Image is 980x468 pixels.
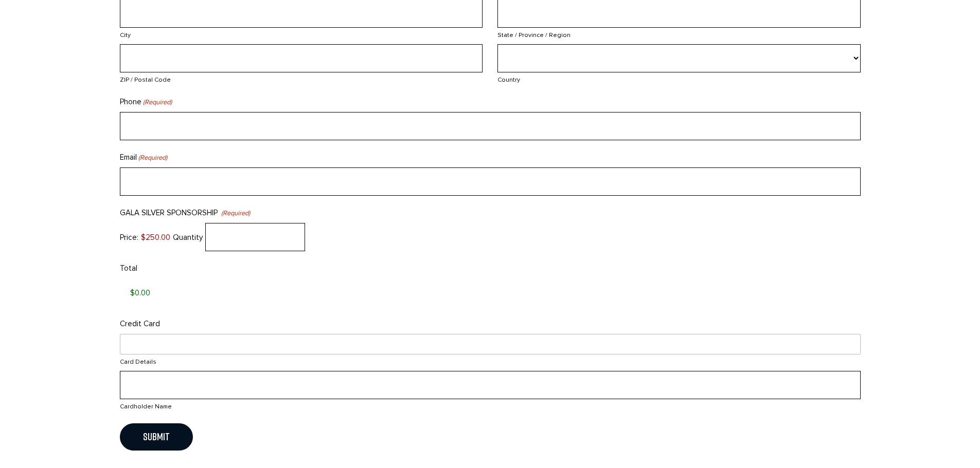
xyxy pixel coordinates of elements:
iframe: Secure card payment input frame [126,340,855,349]
label: Total [120,262,137,274]
label: State / Province / Region [497,28,861,40]
label: Phone [120,96,172,108]
label: Country [497,72,861,85]
label: ZIP / Postal Code [120,72,483,85]
label: Quantity [173,233,203,242]
label: Cardholder Name [120,399,861,411]
span: GALA SILVER SPONSORSHIP [120,208,218,217]
label: City [120,28,483,40]
span: $250.00 [141,233,170,242]
label: Credit Card [120,317,160,330]
label: Card Details [120,354,861,367]
input: Submit [120,423,193,451]
span: Price: [120,233,138,242]
input: Quantity GALA SILVER SPONSORSHIP [205,223,305,251]
span: (Required) [137,153,167,163]
label: Email [120,151,167,163]
span: (Required) [220,208,250,219]
span: (Required) [142,97,172,108]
